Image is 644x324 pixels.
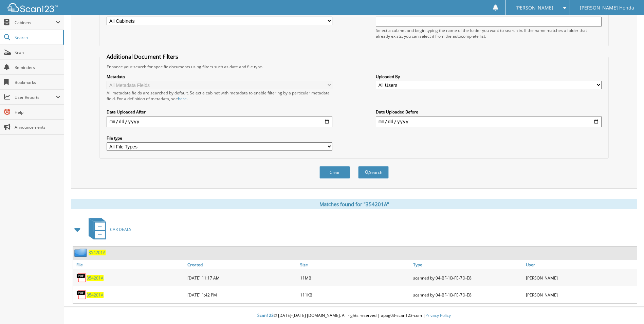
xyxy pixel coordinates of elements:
span: Scan [15,50,60,55]
div: 11MB [298,271,411,285]
img: scan123-logo-white.svg [7,3,58,12]
input: end [376,116,602,127]
label: Date Uploaded After [107,109,332,115]
div: 111KB [298,288,411,302]
span: CAR DEALS [110,227,131,232]
span: Reminders [15,65,60,70]
img: PDF.png [76,273,87,283]
a: User [524,260,637,269]
label: Date Uploaded Before [376,109,602,115]
span: Announcements [15,124,60,130]
a: Created [186,260,298,269]
span: Search [15,35,59,40]
a: Privacy Policy [425,312,451,318]
a: File [73,260,186,269]
span: [PERSON_NAME] Honda [580,6,634,10]
div: © [DATE]-[DATE] [DOMAIN_NAME]. All rights reserved | appg03-scan123-com | [64,307,644,324]
a: 354201A [87,275,104,281]
span: [PERSON_NAME] [515,6,553,10]
div: Matches found for "354201A" [71,199,637,209]
div: [PERSON_NAME] [524,288,637,302]
button: Clear [319,166,350,179]
div: [DATE] 1:42 PM [186,288,298,302]
div: scanned by 04-BF-1B-FE-7D-E8 [411,288,524,302]
a: 354201A [89,250,106,255]
div: [PERSON_NAME] [524,271,637,285]
a: 354201A [87,292,104,298]
a: Size [298,260,411,269]
span: Bookmarks [15,79,60,85]
button: Search [358,166,389,179]
div: Select a cabinet and begin typing the name of the folder you want to search in. If the name match... [376,28,602,39]
a: Type [411,260,524,269]
input: start [107,116,332,127]
img: folder2.png [74,248,89,257]
span: Scan123 [257,312,274,318]
label: Metadata [107,74,332,79]
div: [DATE] 11:17 AM [186,271,298,285]
img: PDF.png [76,290,87,300]
span: Help [15,109,60,115]
a: here [178,96,187,102]
div: scanned by 04-BF-1B-FE-7D-E8 [411,271,524,285]
div: Enhance your search for specific documents using filters such as date and file type. [103,64,605,70]
label: File type [107,135,332,141]
label: Uploaded By [376,74,602,79]
span: Cabinets [15,20,56,25]
iframe: Chat Widget [610,291,644,324]
legend: Additional Document Filters [103,53,182,60]
span: User Reports [15,94,56,100]
a: CAR DEALS [85,216,131,243]
div: All metadata fields are searched by default. Select a cabinet with metadata to enable filtering b... [107,90,332,102]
